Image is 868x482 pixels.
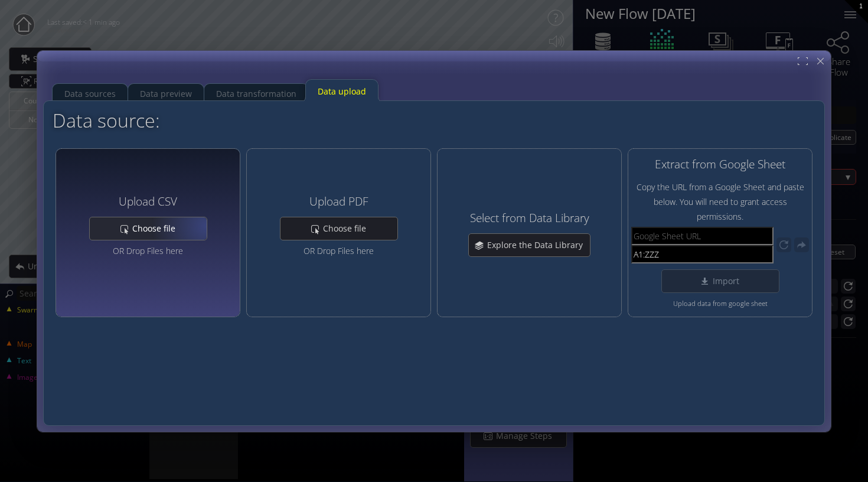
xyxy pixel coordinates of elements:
[631,245,774,263] input: Range
[487,239,590,250] span: Explore the Data Library
[216,82,296,105] div: Data transformation
[53,110,160,131] h2: Data source:
[89,243,207,258] div: OR Drop Files here
[140,82,192,105] div: Data preview
[322,223,373,235] span: Choose file
[280,243,398,258] div: OR Drop Files here
[119,196,177,208] h4: Upload CSV
[64,82,116,105] div: Data sources
[470,211,589,224] h4: Select from Data Library
[132,223,182,235] span: Choose file
[631,179,809,223] span: Copy the URL from a Google Sheet and paste below. You will need to grant access permissions.
[309,196,368,208] h4: Upload PDF
[631,226,774,245] input: Google Sheet URL
[673,295,768,310] span: Upload data from google sheet
[655,158,785,170] h4: Extract from Google Sheet
[318,80,366,102] div: Data upload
